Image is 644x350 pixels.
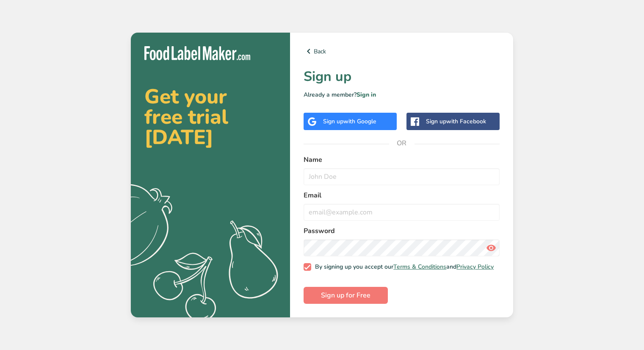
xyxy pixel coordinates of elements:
span: OR [389,131,415,156]
span: By signing up you accept our and [311,263,494,271]
a: Terms & Conditions [393,263,446,271]
div: Sign up [323,117,376,126]
label: Name [304,155,500,165]
h1: Sign up [304,67,500,87]
a: Privacy Policy [456,263,494,271]
h2: Get your free trial [DATE] [144,86,276,147]
span: Sign up for Free [321,290,370,300]
a: Back [304,46,500,56]
label: Password [304,226,500,236]
span: with Google [343,117,376,125]
span: with Facebook [446,117,486,125]
label: Email [304,190,500,200]
div: Sign up [426,117,486,126]
input: email@example.com [304,204,500,221]
img: Food Label Maker [144,46,250,60]
input: John Doe [304,168,500,185]
button: Sign up for Free [304,287,388,304]
p: Already a member? [304,90,500,99]
a: Sign in [357,91,376,99]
